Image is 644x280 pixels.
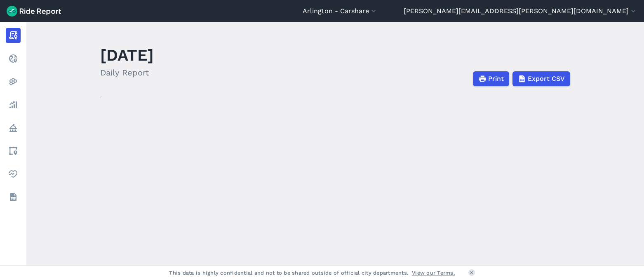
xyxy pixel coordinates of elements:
[100,44,154,66] h1: [DATE]
[100,66,154,79] h2: Daily Report
[303,6,378,16] button: Arlington - Carshare
[528,74,565,84] span: Export CSV
[6,74,21,89] a: Heatmaps
[6,97,21,112] a: Analyze
[6,190,21,205] a: Datasets
[6,28,21,43] a: Report
[6,120,21,135] a: Policy
[404,6,637,16] button: [PERSON_NAME][EMAIL_ADDRESS][PERSON_NAME][DOMAIN_NAME]
[6,144,21,158] a: Areas
[488,74,504,84] span: Print
[6,51,21,66] a: Realtime
[6,167,21,181] a: Health
[473,71,509,86] button: Print
[412,269,455,277] a: View our Terms.
[512,71,570,86] button: Export CSV
[7,6,61,16] img: Ride Report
